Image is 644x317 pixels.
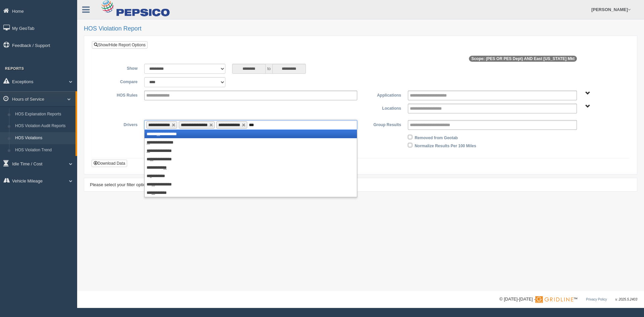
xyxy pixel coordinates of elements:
[586,298,607,301] a: Privacy Policy
[12,132,75,144] a: HOS Violations
[415,133,458,141] label: Removed from Geotab
[97,77,141,85] label: Compare
[97,91,141,99] label: HOS Rules
[97,64,141,72] label: Show
[97,120,141,128] label: Drivers
[92,41,148,49] a: Show/Hide Report Options
[266,64,272,74] span: to
[361,120,405,128] label: Group Results
[535,296,573,303] img: Gridline
[84,25,637,32] h2: HOS Violation Report
[12,120,75,132] a: HOS Violation Audit Reports
[90,182,248,187] span: Please select your filter options above and click "Apply Filters" to view your report.
[361,104,405,112] label: Locations
[469,56,577,62] span: Scope: (PES OR PES Dept) AND East [US_STATE] Mkt
[415,141,476,149] label: Normalize Results Per 100 Miles
[499,296,637,303] div: © [DATE]-[DATE] - ™
[92,160,127,167] button: Download Data
[12,144,75,156] a: HOS Violation Trend
[361,91,405,99] label: Applications
[12,108,75,120] a: HOS Explanation Reports
[615,298,637,301] span: v. 2025.5.2403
